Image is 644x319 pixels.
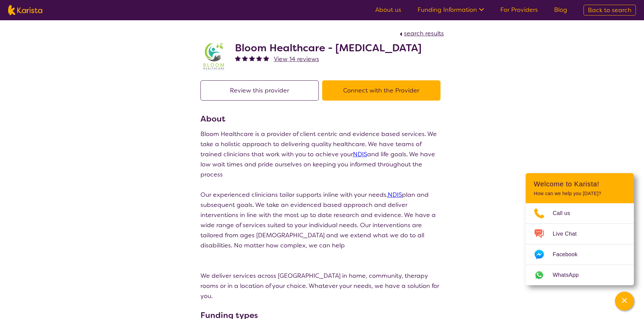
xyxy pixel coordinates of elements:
button: Connect with the Provider [322,80,440,101]
img: fullstar [242,55,248,61]
button: Channel Menu [615,292,634,311]
p: How can we help you [DATE]? [534,191,626,196]
span: Live Chat [553,229,585,239]
a: View 14 reviews [274,54,319,64]
button: Review this provider [200,80,319,101]
img: Karista logo [8,5,42,15]
img: fullstar [235,55,241,61]
img: kyxjko9qh2ft7c3q1pd9.jpg [200,44,228,71]
a: Back to search [583,5,636,16]
img: fullstar [263,55,269,61]
span: search results [404,29,444,37]
a: Blog [554,6,567,14]
h3: About [200,113,444,125]
p: Our experienced clinicians tailor supports inline with your needs, plan and subsequent goals. We ... [200,190,444,250]
a: Review this provider [200,86,322,95]
span: View 14 reviews [274,55,319,63]
h2: Welcome to Karista! [534,180,626,188]
div: Channel Menu [526,173,634,285]
img: fullstar [249,55,255,61]
a: For Providers [500,6,538,14]
a: NDIS [388,191,402,199]
h2: Bloom Healthcare - [MEDICAL_DATA] [235,42,422,54]
a: search results [398,29,444,37]
ul: Choose channel [526,203,634,285]
a: Web link opens in a new tab. [526,265,634,285]
span: WhatsApp [553,270,587,280]
a: About us [375,6,401,14]
img: fullstar [256,55,262,61]
a: Connect with the Provider [322,86,444,95]
span: Facebook [553,249,586,260]
p: Bloom Healthcare is a provider of client centric and evidence based services. We take a holistic ... [200,129,444,180]
a: Funding Information [418,6,484,14]
span: Back to search [588,6,631,14]
a: NDIS [353,150,367,158]
span: Call us [553,208,578,218]
p: We deliver services across [GEOGRAPHIC_DATA] in home, community, therapy rooms or in a location o... [200,271,444,301]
